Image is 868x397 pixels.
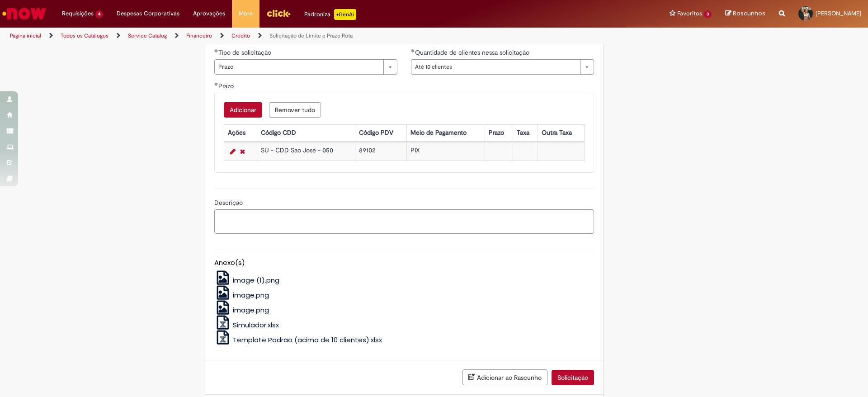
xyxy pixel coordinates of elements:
[415,48,531,57] span: Quantidade de clientes nessa solicitação
[224,124,257,141] th: Ações
[1,5,47,23] img: ServiceNow
[214,209,594,234] textarea: Descrição
[704,10,712,18] span: 3
[214,335,382,345] a: Template Padrão (acima de 10 clientes).xlsx
[214,259,594,267] h5: Anexo(s)
[214,198,245,207] span: Descrição
[266,6,291,20] img: click_logo_yellow_360x200.png
[61,32,108,39] a: Todos os Catálogos
[95,10,103,18] span: 4
[214,320,279,330] a: Simulador.xlsx
[257,142,355,161] td: SU - CDD Sao Jose - 050
[218,60,379,74] span: Prazo
[62,9,94,18] span: Requisições
[257,124,355,141] th: Código CDD
[406,142,485,161] td: PIX
[513,124,538,141] th: Taxa
[186,32,212,39] a: Financeiro
[214,82,218,86] span: Obrigatório Preenchido
[233,335,382,345] span: Template Padrão (acima de 10 clientes).xlsx
[231,32,250,39] a: Crédito
[355,124,407,141] th: Código PDV
[7,28,572,44] ul: Trilhas de página
[117,9,179,18] span: Despesas Corporativas
[816,9,861,17] span: [PERSON_NAME]
[552,370,594,385] button: Solicitação
[128,32,167,39] a: Service Catalog
[334,9,356,20] p: +GenAi
[538,124,585,141] th: Outra Taxa
[355,142,407,161] td: 89102
[304,9,356,20] div: Padroniza
[415,60,576,74] span: Até 10 clientes
[485,124,513,141] th: Prazo
[214,290,269,300] a: image.png
[733,9,765,18] span: Rascunhos
[214,275,280,285] a: image (1).png
[214,305,269,315] a: image.png
[269,102,321,118] button: Remove all rows for Prazo
[406,124,485,141] th: Meio de Pagamento
[233,275,279,285] span: image (1).png
[193,9,225,18] span: Aprovações
[10,32,41,39] a: Página inicial
[218,48,273,57] span: Tipo de solicitação
[233,320,279,330] span: Simulador.xlsx
[462,369,547,385] button: Adicionar ao Rascunho
[238,146,247,157] a: Remover linha 1
[228,146,238,157] a: Editar Linha 1
[677,9,702,18] span: Favoritos
[214,49,218,52] span: Obrigatório Preenchido
[224,102,262,118] button: Add a row for Prazo
[725,9,765,18] a: Rascunhos
[269,32,353,39] a: Solicitação de Limite e Prazo Rota
[411,49,415,52] span: Obrigatório Preenchido
[233,305,269,315] span: image.png
[233,290,269,300] span: image.png
[218,82,236,90] span: Prazo
[239,9,253,18] span: More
